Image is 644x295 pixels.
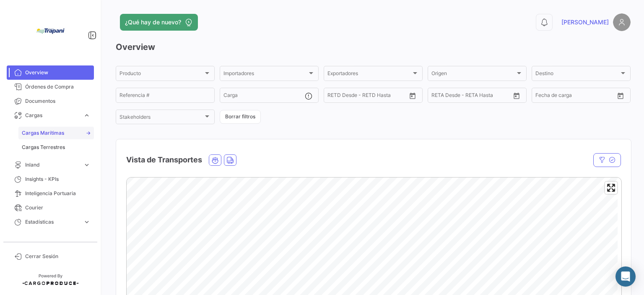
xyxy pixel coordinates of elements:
span: Cargas Terrestres [22,144,65,151]
span: Cargas Marítimas [22,129,64,137]
a: Cargas Marítimas [18,127,94,139]
span: Importadores [223,72,307,78]
span: Estadísticas [25,218,80,226]
span: expand_more [83,112,91,119]
a: Órdenes de Compra [7,80,94,94]
button: Open calendar [406,89,419,102]
a: Inteligencia Portuaria [7,186,94,201]
span: Destino [535,72,619,78]
input: Hasta [452,94,490,99]
span: expand_more [83,218,91,226]
button: Enter fullscreen [605,182,617,194]
input: Hasta [348,94,386,99]
input: Hasta [556,94,594,99]
span: Cerrar Sesión [25,253,91,260]
span: Courier [25,204,91,211]
button: Borrar filtros [220,110,261,124]
span: Stakeholders [119,115,203,121]
input: Desde [327,94,343,99]
span: Producto [119,72,203,78]
span: Documentos [25,97,91,105]
button: Land [224,155,236,165]
span: Overview [25,69,91,76]
h4: Vista de Transportes [126,154,202,166]
button: Ocean [209,155,221,165]
h3: Overview [116,41,631,53]
img: bd005829-9598-4431-b544-4b06bbcd40b2.jpg [29,10,71,52]
span: Inteligencia Portuaria [25,190,91,197]
span: Insights - KPIs [25,175,91,183]
input: Desde [535,94,551,99]
span: [PERSON_NAME] [561,18,609,26]
img: placeholder-user.png [613,13,631,31]
a: Insights - KPIs [7,172,94,186]
span: Inland [25,161,80,169]
a: Cargas Terrestres [18,141,94,154]
input: Desde [431,94,447,99]
a: Overview [7,65,94,80]
a: Documentos [7,94,94,108]
span: Origen [431,72,515,78]
button: ¿Qué hay de nuevo? [120,14,198,31]
a: Courier [7,201,94,215]
button: Open calendar [614,89,627,102]
span: Cargas [25,112,80,119]
span: ¿Qué hay de nuevo? [125,18,181,26]
button: Open calendar [510,89,523,102]
span: Órdenes de Compra [25,83,91,91]
span: expand_more [83,161,91,169]
span: Exportadores [327,72,411,78]
div: Abrir Intercom Messenger [615,266,636,287]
